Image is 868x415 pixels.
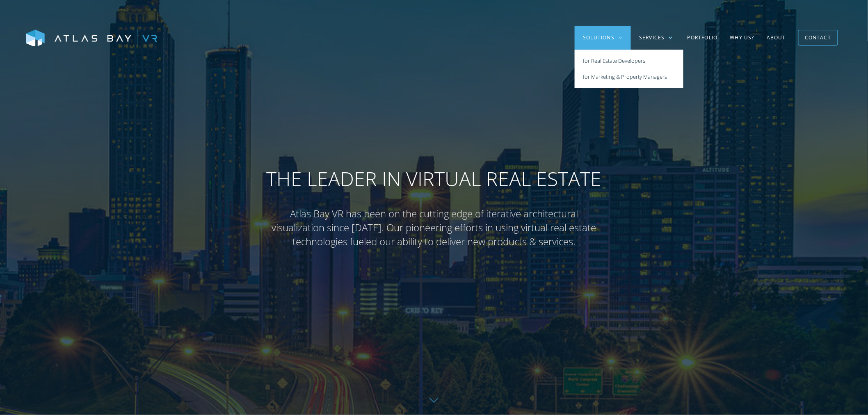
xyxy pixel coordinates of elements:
a: Portfolio [681,26,724,50]
p: Atlas Bay VR has been on the cutting edge of iterative architectural visualization since [DATE]. ... [270,207,598,248]
a: for Real Estate Developers [575,53,683,69]
img: Atlas Bay VR Logo [26,30,157,47]
nav: Solutions [575,50,683,88]
div: Services [631,26,681,50]
a: About [761,26,792,50]
a: for Marketing & Property Managers [575,69,683,85]
a: Why US? [724,26,761,50]
div: Solutions [583,34,614,41]
a: Contact [798,30,838,45]
img: Down further on page [429,398,439,403]
div: Services [639,34,665,41]
h1: The Leader in Virtual Real Estate [267,167,602,191]
div: Contact [805,31,831,44]
div: Solutions [575,26,631,50]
